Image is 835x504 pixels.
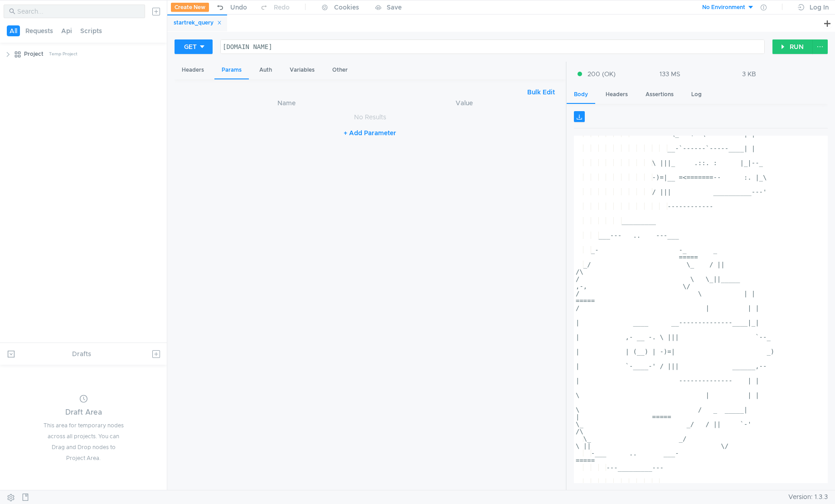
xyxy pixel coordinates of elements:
button: Api [58,25,75,36]
button: Redo [253,0,296,14]
div: startrek_query [174,18,222,28]
button: Undo [209,0,253,14]
div: Log [684,86,709,103]
button: RUN [772,39,813,54]
button: All [7,25,20,36]
div: Params [214,62,249,79]
span: 200 (OK) [587,69,616,79]
th: Value [377,98,551,108]
div: Auth [252,62,279,78]
div: Variables [282,62,322,78]
div: Headers [598,86,635,103]
button: GET [175,39,213,54]
input: Search... [17,6,140,16]
div: 133 MS [660,70,680,78]
div: Log In [810,2,829,13]
div: Other [325,62,355,78]
div: 3 KB [742,70,756,78]
div: Temp Project [49,47,78,61]
div: Save [387,4,402,10]
button: Scripts [78,25,105,36]
div: Project [24,47,44,61]
button: Create New [171,3,209,12]
nz-embed-empty: No Results [354,113,386,121]
div: GET [184,42,197,52]
div: No Environment [702,3,745,12]
div: Body [567,86,595,104]
div: Undo [230,2,247,13]
div: Cookies [334,2,359,13]
span: Version: 1.3.3 [788,490,828,504]
div: Redo [274,2,290,13]
button: Requests [23,25,56,36]
button: + Add Parameter [340,127,400,138]
div: Assertions [638,86,681,103]
div: Headers [175,62,211,78]
button: Bulk Edit [524,87,558,98]
div: Drafts [72,348,91,359]
th: Name [196,98,377,108]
